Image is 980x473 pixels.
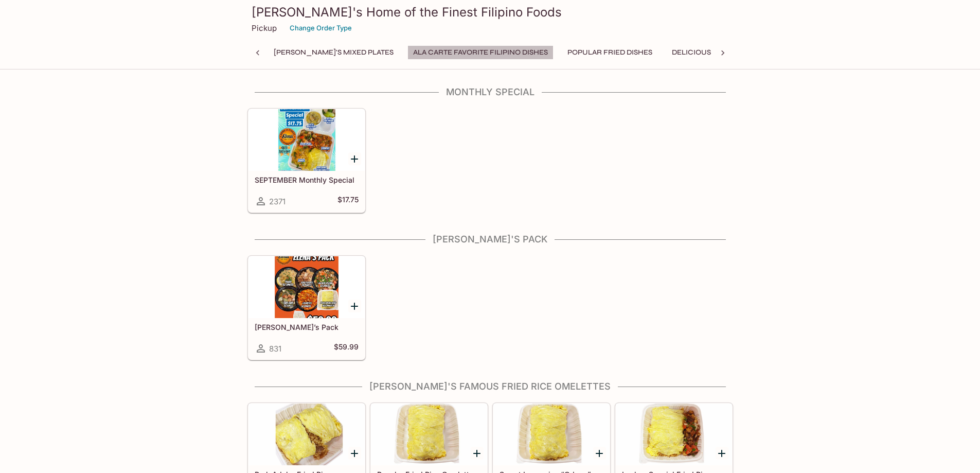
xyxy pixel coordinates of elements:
h4: Monthly Special [247,86,733,98]
span: 831 [269,344,281,354]
button: Add SEPTEMBER Monthly Special [348,152,361,165]
h4: [PERSON_NAME]'s Famous Fried Rice Omelettes [247,381,733,392]
h3: [PERSON_NAME]'s Home of the Finest Filipino Foods [252,4,729,20]
span: 2371 [269,197,286,206]
button: Add Lechon Special Fried Rice Omelette [716,447,728,460]
div: Lechon Special Fried Rice Omelette [616,404,732,465]
h5: $59.99 [334,342,359,355]
h4: [PERSON_NAME]'s Pack [247,234,733,245]
button: [PERSON_NAME]'s Mixed Plates [268,45,399,60]
button: Add Sweet Longanisa “Odeng” Omelette [593,447,606,460]
div: Regular Fried Rice Omelette [371,404,487,465]
div: Pork Adobo Fried Rice Omelette [248,404,365,465]
a: [PERSON_NAME]’s Pack831$59.99 [248,256,365,360]
button: Popular Fried Dishes [562,45,658,60]
h5: [PERSON_NAME]’s Pack [255,323,359,331]
button: Delicious Soups [666,45,742,60]
button: Add Elena’s Pack [348,300,361,312]
button: Change Order Type [285,20,357,36]
h5: $17.75 [337,195,359,207]
a: SEPTEMBER Monthly Special2371$17.75 [248,109,365,213]
button: Ala Carte Favorite Filipino Dishes [407,45,554,60]
h5: SEPTEMBER Monthly Special [255,176,359,184]
button: Add Regular Fried Rice Omelette [471,447,484,460]
button: Add Pork Adobo Fried Rice Omelette [348,447,361,460]
div: SEPTEMBER Monthly Special [248,109,365,171]
p: Pickup [252,23,277,33]
div: Elena’s Pack [248,256,365,318]
div: Sweet Longanisa “Odeng” Omelette [493,404,610,465]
